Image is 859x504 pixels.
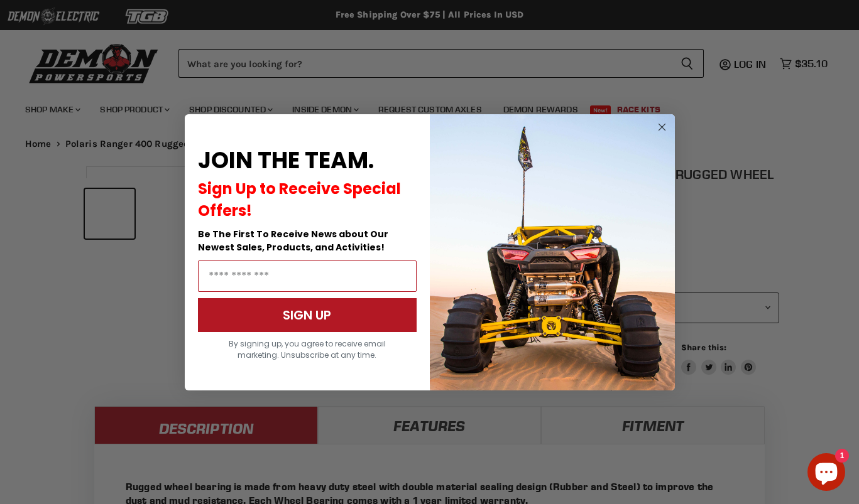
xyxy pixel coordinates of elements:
[198,178,401,221] span: Sign Up to Receive Special Offers!
[229,338,386,360] span: By signing up, you agree to receive email marketing. Unsubscribe at any time.
[430,114,675,390] img: a9095488-b6e7-41ba-879d-588abfab540b.jpeg
[804,453,849,494] inbox-online-store-chat: Shopify online store chat
[654,119,670,135] button: Close dialog
[198,228,388,254] span: Be The First To Receive News about Our Newest Sales, Products, and Activities!
[198,260,417,292] input: Email Address
[198,144,374,176] span: JOIN THE TEAM.
[198,298,417,332] button: SIGN UP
